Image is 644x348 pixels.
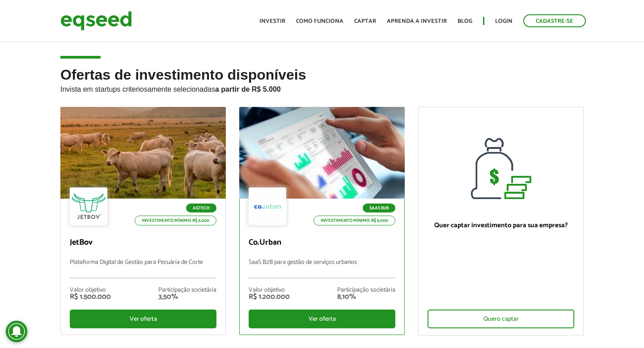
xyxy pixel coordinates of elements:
[70,287,111,293] div: Valor objetivo
[249,259,395,278] p: SaaS B2B para gestão de serviços urbanos
[60,107,226,335] a: Agtech Investimento mínimo: R$ 5.000 JetBov Plataforma Digital de Gestão para Pecuária de Corte V...
[363,204,395,212] p: SaaS B2B
[337,293,395,301] div: 8,10%
[60,9,132,33] img: EqSeed
[249,238,395,248] p: Co.Urban
[337,287,395,293] div: Participação societária
[186,204,216,212] p: Agtech
[70,259,216,278] p: Plataforma Digital de Gestão para Pecuária de Corte
[354,18,376,24] a: Captar
[259,18,285,24] a: Investir
[135,216,216,225] p: Investimento mínimo: R$ 5.000
[523,14,586,27] a: Cadastre-se
[70,238,216,248] p: JetBov
[458,18,472,24] a: Blog
[428,221,574,229] p: Quer captar investimento para sua empresa?
[428,310,574,328] div: Quero captar
[495,18,513,24] a: Login
[60,67,584,107] h2: Ofertas de investimento disponíveis
[249,293,290,301] div: R$ 1.200.000
[215,85,281,93] strong: a partir de R$ 5.000
[296,18,343,24] a: Como funciona
[60,83,584,93] p: Invista em startups criteriosamente selecionadas
[158,293,216,301] div: 3,50%
[70,310,216,328] div: Ver oferta
[387,18,447,24] a: Aprenda a investir
[314,216,395,225] p: Investimento mínimo: R$ 5.000
[418,107,584,335] a: Quer captar investimento para sua empresa? Quero captar
[158,287,216,293] div: Participação societária
[70,293,111,301] div: R$ 1.500.000
[239,107,405,335] a: SaaS B2B Investimento mínimo: R$ 5.000 Co.Urban SaaS B2B para gestão de serviços urbanos Valor ob...
[249,287,290,293] div: Valor objetivo
[249,310,395,328] div: Ver oferta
